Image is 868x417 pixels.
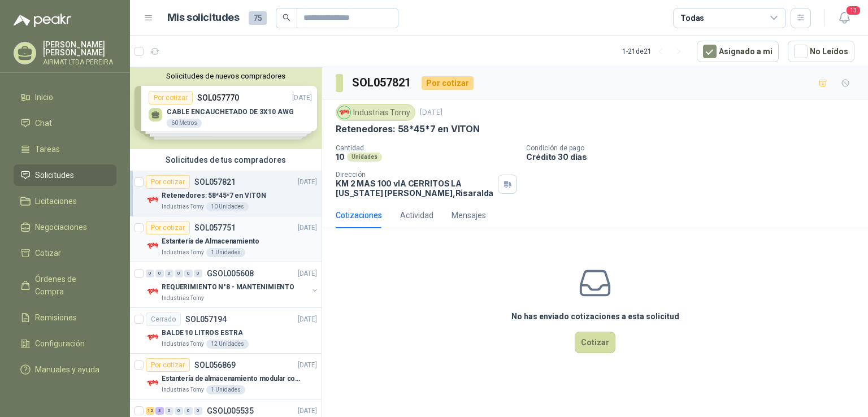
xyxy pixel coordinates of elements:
[130,67,322,149] div: Solicitudes de nuevos compradoresPor cotizarSOL057770[DATE] CABLE ENCAUCHETADO DE 3X10 AWG60 Metr...
[526,152,863,162] p: Crédito 30 días
[167,10,240,26] h1: Mis solicitudes
[14,14,71,27] img: Logo peakr
[43,59,116,66] p: AIRMAT LTDA PEREIRA
[146,312,181,326] div: Cerrado
[298,223,317,233] p: [DATE]
[834,8,854,28] button: 13
[14,307,116,328] a: Remisiones
[35,337,85,350] span: Configuración
[400,209,433,221] div: Actividad
[130,354,322,399] a: Por cotizarSOL056869[DATE] Company LogoEstantería de almacenamiento modular con organizadores abi...
[298,360,317,371] p: [DATE]
[336,152,345,162] p: 10
[298,314,317,325] p: [DATE]
[162,190,266,201] p: Retenedores: 58*45*7 en VITON
[35,221,87,233] span: Negociaciones
[35,363,99,376] span: Manuales y ayuda
[14,190,116,212] a: Licitaciones
[146,358,190,372] div: Por cotizar
[194,361,236,369] p: SOL056869
[298,406,317,416] p: [DATE]
[146,331,159,344] img: Company Logo
[194,224,236,232] p: SOL057751
[249,11,267,25] span: 75
[184,270,193,277] div: 0
[162,385,204,394] p: Industrias Tomy
[162,373,302,384] p: Estantería de almacenamiento modular con organizadores abiertos
[35,91,53,103] span: Inicio
[14,86,116,108] a: Inicio
[845,5,861,16] span: 13
[206,340,249,349] div: 12 Unidades
[130,171,322,216] a: Por cotizarSOL057821[DATE] Company LogoRetenedores: 58*45*7 en VITONIndustrias Tomy10 Unidades
[298,177,317,188] p: [DATE]
[14,359,116,380] a: Manuales y ayuda
[162,294,204,303] p: Industrias Tomy
[336,144,517,152] p: Cantidad
[14,112,116,134] a: Chat
[788,41,854,62] button: No Leídos
[35,117,52,129] span: Chat
[35,169,74,181] span: Solicitudes
[206,202,249,211] div: 10 Unidades
[336,209,382,221] div: Cotizaciones
[347,153,382,162] div: Unidades
[14,268,116,302] a: Órdenes de Compra
[146,267,319,303] a: 0 0 0 0 0 0 GSOL005608[DATE] Company LogoREQUERIMIENTO N°8 - MANTENIMIENTOIndustrias Tomy
[162,282,294,293] p: REQUERIMIENTO N°8 - MANTENIMIENTO
[14,333,116,354] a: Configuración
[14,216,116,238] a: Negociaciones
[206,248,245,257] div: 1 Unidades
[175,270,183,277] div: 0
[130,216,322,262] a: Por cotizarSOL057751[DATE] Company LogoEstantería de AlmacenamientoIndustrias Tomy1 Unidades
[14,138,116,160] a: Tareas
[162,248,204,257] p: Industrias Tomy
[194,178,236,186] p: SOL057821
[422,76,474,90] div: Por cotizar
[336,104,415,121] div: Industrias Tomy
[338,106,350,119] img: Company Logo
[206,385,245,394] div: 1 Unidades
[162,328,242,338] p: BALDE 10 LITROS ESTRA
[146,175,190,189] div: Por cotizar
[526,144,863,152] p: Condición de pago
[35,311,77,324] span: Remisiones
[511,310,679,323] h3: No has enviado cotizaciones a esta solicitud
[155,270,164,277] div: 0
[352,74,413,92] h3: SOL057821
[35,247,61,259] span: Cotizar
[165,270,173,277] div: 0
[165,407,173,415] div: 0
[146,407,154,415] div: 12
[35,273,106,298] span: Órdenes de Compra
[298,268,317,279] p: [DATE]
[130,308,322,354] a: CerradoSOL057194[DATE] Company LogoBALDE 10 LITROS ESTRAIndustrias Tomy12 Unidades
[697,41,779,62] button: Asignado a mi
[207,270,254,277] p: GSOL005608
[207,407,254,415] p: GSOL005535
[194,407,202,415] div: 0
[162,202,204,211] p: Industrias Tomy
[43,41,116,57] p: [PERSON_NAME] [PERSON_NAME]
[146,285,159,298] img: Company Logo
[283,14,290,21] span: search
[155,407,164,415] div: 3
[146,193,159,207] img: Company Logo
[336,179,493,198] p: KM 2 MAS 100 vIA CERRITOS LA [US_STATE] [PERSON_NAME] , Risaralda
[575,332,615,353] button: Cotizar
[130,149,322,171] div: Solicitudes de tus compradores
[14,164,116,186] a: Solicitudes
[185,315,227,323] p: SOL057194
[35,143,60,155] span: Tareas
[184,407,193,415] div: 0
[14,242,116,264] a: Cotizar
[134,72,317,80] button: Solicitudes de nuevos compradores
[622,42,688,60] div: 1 - 21 de 21
[146,239,159,253] img: Company Logo
[175,407,183,415] div: 0
[452,209,486,221] div: Mensajes
[680,12,704,24] div: Todas
[420,107,442,118] p: [DATE]
[194,270,202,277] div: 0
[35,195,77,207] span: Licitaciones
